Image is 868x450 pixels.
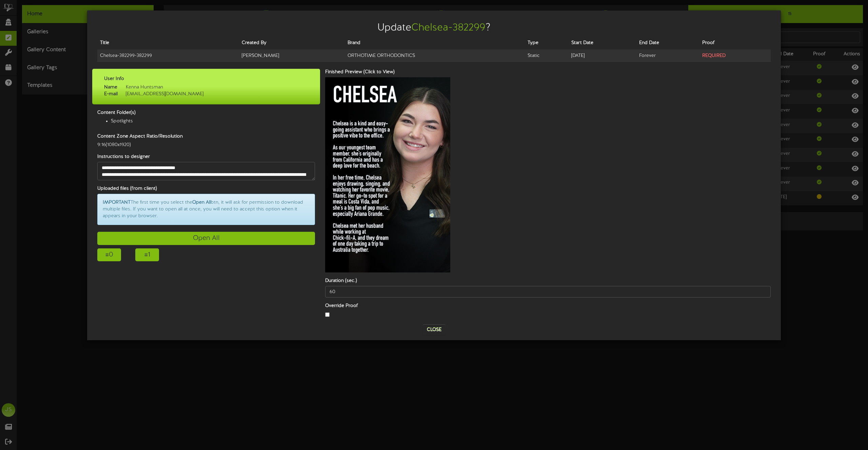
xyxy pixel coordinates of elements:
div: # 1 [135,248,159,261]
td: Forever [636,49,699,62]
th: Created By [239,37,345,49]
td: ORTHOTIME ORTHODONTICS [345,49,525,62]
strong: Name [104,85,117,90]
td: [PERSON_NAME] [239,49,345,62]
label: Content Zone Aspect Ratio/Resolution [92,133,320,140]
td: Static [525,49,569,62]
button: Close [423,324,446,335]
li: Spotlights [111,118,315,125]
label: Finished Preview (Click to View) [320,69,776,76]
div: Open All [97,232,315,245]
h2: Update ? [97,22,771,34]
span: [EMAIL_ADDRESS][DOMAIN_NAME] [118,91,203,97]
div: The first time you select the btn, it will ask for permission to download multiple files. If you ... [97,194,315,225]
th: Title [97,37,239,49]
div: 9:16 ( 1080x1920 ) [92,142,320,148]
strong: IMPORTANT [103,200,131,205]
label: Override Proof [320,303,776,309]
span: Chelsea-382299 [411,22,485,34]
div: # 0 [97,248,121,261]
th: End Date [636,37,699,49]
label: Duration (sec.) [320,278,776,284]
th: Type [525,37,569,49]
strong: E-mail [104,91,118,97]
label: Instructions to designer [92,154,320,160]
td: Chelsea-382299 - 382299 [97,49,239,62]
td: [DATE] [569,49,636,62]
label: User Info [99,76,313,82]
td: REQUIRED [699,49,771,62]
img: 1fcdb913-95cd-4d4c-9c0d-986b06e3255d.jpg [325,77,450,272]
label: Uploaded files (from client) [92,185,320,192]
span: Kenna Huntsman [117,85,163,90]
strong: Open All [192,200,211,205]
th: Proof [699,37,771,49]
th: Start Date [569,37,636,49]
label: Content Folder(s) [92,109,320,116]
th: Brand [345,37,525,49]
